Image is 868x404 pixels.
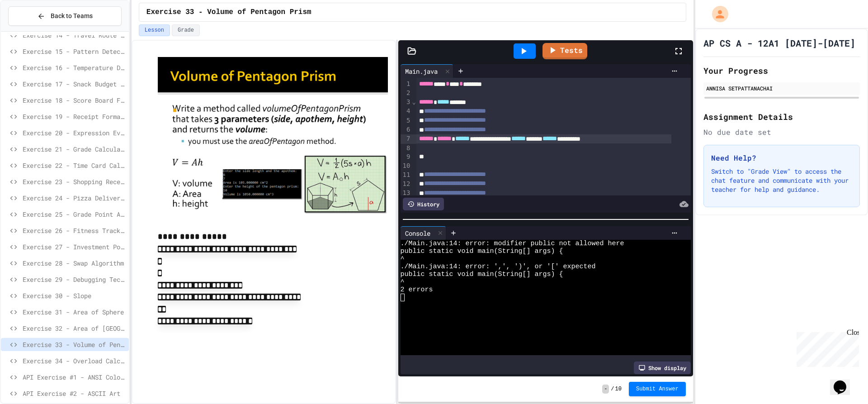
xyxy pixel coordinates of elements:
[711,167,852,194] p: Switch to "Grade View" to access the chat feature and communicate with your teacher for help and ...
[706,84,857,92] div: ANNISA SETPATTANACHAI
[51,11,93,21] span: Back to Teams
[401,116,412,125] div: 5
[401,263,596,271] span: ./Main.java:14: error: ',', ')', or '[' expected
[401,98,412,107] div: 3
[401,226,446,240] div: Console
[703,64,860,77] h2: Your Progress
[23,340,125,349] span: Exercise 33 - Volume of Pentagon Prism
[401,228,435,238] div: Console
[23,193,125,203] span: Exercise 24 - Pizza Delivery Calculator
[793,328,859,367] iframe: chat widget
[401,162,412,171] div: 10
[172,24,200,36] button: Grade
[611,385,614,393] span: /
[23,275,125,284] span: Exercise 29 - Debugging Techniques
[23,47,125,56] span: Exercise 15 - Pattern Detective
[401,240,624,247] span: ./Main.java:14: error: modifier public not allowed here
[401,67,442,76] div: Main.java
[401,278,405,286] span: ^
[23,242,125,252] span: Exercise 27 - Investment Portfolio Tracker
[401,107,412,116] div: 4
[401,89,412,98] div: 2
[23,30,125,40] span: Exercise 14 - Travel Route Debugger
[4,4,62,57] div: Chat with us now!Close
[23,112,125,121] span: Exercise 19 - Receipt Formatter
[23,323,125,333] span: Exercise 32 - Area of [GEOGRAPHIC_DATA]
[23,128,125,138] span: Exercise 20 - Expression Evaluator Fix
[703,37,855,49] h1: AP CS A - 12A1 [DATE]-[DATE]
[23,226,125,235] span: Exercise 26 - Fitness Tracker Debugger
[23,372,125,382] span: API Exercise #1 - ANSI Colors
[8,6,122,26] button: Back to Teams
[703,4,731,24] div: My Account
[401,286,433,294] span: 2 errors
[401,125,412,134] div: 6
[23,95,125,105] span: Exercise 18 - Score Board Fixer
[23,258,125,268] span: Exercise 28 - Swap Algorithm
[830,368,859,395] iframe: chat widget
[636,385,679,393] span: Submit Answer
[401,80,412,89] div: 1
[23,356,125,366] span: Exercise 34 - Overload Calculate Average
[401,189,412,198] div: 13
[703,110,860,123] h2: Assignment Details
[23,63,125,72] span: Exercise 16 - Temperature Display Fix
[139,24,170,36] button: Lesson
[23,144,125,154] span: Exercise 21 - Grade Calculator Pro
[23,161,125,170] span: Exercise 22 - Time Card Calculator
[629,382,686,396] button: Submit Answer
[542,43,587,59] a: Tests
[401,271,563,278] span: public static void main(String[] args) {
[401,134,412,143] div: 7
[401,255,405,263] span: ^
[401,171,412,180] div: 11
[401,144,412,153] div: 8
[146,7,311,18] span: Exercise 33 - Volume of Pentagon Prism
[411,98,416,105] span: Fold line
[23,389,125,398] span: API Exercise #2 - ASCII Art
[615,385,622,393] span: 10
[401,247,563,255] span: public static void main(String[] args) {
[602,385,609,394] span: -
[23,291,125,300] span: Exercise 30 - Slope
[401,180,412,189] div: 12
[711,152,852,163] h3: Need Help?
[401,64,453,78] div: Main.java
[634,361,691,374] div: Show display
[23,177,125,186] span: Exercise 23 - Shopping Receipt Builder
[703,127,860,138] div: No due date set
[23,209,125,219] span: Exercise 25 - Grade Point Average
[23,79,125,89] span: Exercise 17 - Snack Budget Tracker
[23,307,125,317] span: Exercise 31 - Area of Sphere
[403,198,444,210] div: History
[401,152,412,162] div: 9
